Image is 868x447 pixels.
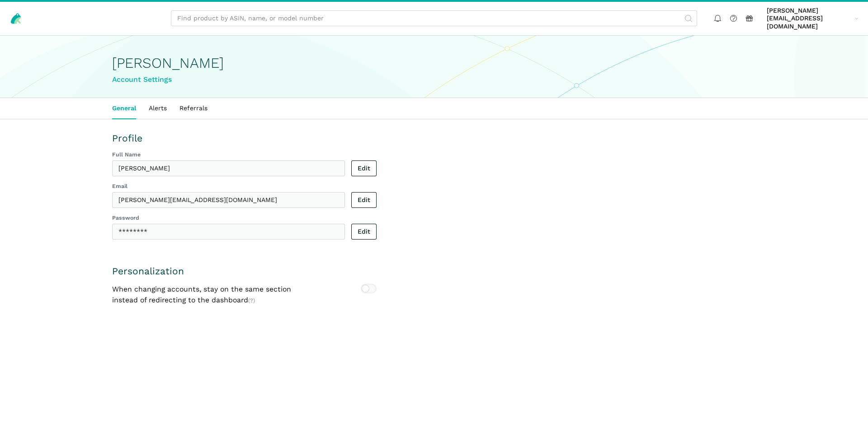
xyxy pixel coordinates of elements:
div: Account Settings [112,74,756,85]
span: [PERSON_NAME][EMAIL_ADDRESS][DOMAIN_NAME] [767,7,852,31]
a: [PERSON_NAME][EMAIL_ADDRESS][DOMAIN_NAME] [764,5,862,32]
input: Find product by ASIN, name, or model number [171,10,697,26]
a: General [106,98,142,119]
a: Referrals [173,98,214,119]
div: When changing accounts, stay on the same section instead of redirecting to the dashboard [112,284,291,306]
h3: Profile [112,132,756,145]
h1: [PERSON_NAME] [112,55,756,71]
label: Full Name [112,151,345,159]
a: Alerts [142,98,173,119]
label: Email [112,183,345,191]
span: (?) [248,297,255,304]
h3: Personalization [112,265,756,278]
label: Password [112,214,345,222]
a: Edit [351,224,377,240]
a: Edit [351,160,377,176]
a: Edit [351,192,377,208]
